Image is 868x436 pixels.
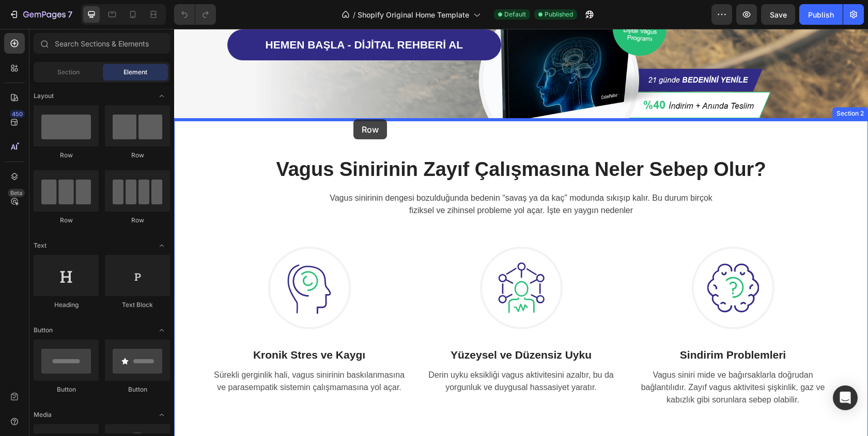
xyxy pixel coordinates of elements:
[34,326,53,335] span: Button
[10,110,25,118] div: 450
[174,4,216,25] div: Undo/Redo
[761,4,795,25] button: Save
[34,151,99,160] div: Row
[4,4,77,25] button: 7
[833,385,858,410] div: Open Intercom Messenger
[504,10,526,19] span: Default
[123,68,147,77] span: Element
[105,385,170,394] div: Button
[545,10,573,19] span: Published
[770,10,787,19] span: Save
[34,91,54,101] span: Layout
[68,8,72,21] p: 7
[34,385,99,394] div: Button
[153,237,170,254] span: Toggle open
[8,189,25,197] div: Beta
[353,9,355,20] span: /
[34,241,47,250] span: Text
[153,88,170,104] span: Toggle open
[808,9,834,20] div: Publish
[34,300,99,310] div: Heading
[174,29,868,436] iframe: Design area
[105,151,170,160] div: Row
[34,33,170,54] input: Search Sections & Elements
[153,322,170,338] span: Toggle open
[799,4,843,25] button: Publish
[153,407,170,423] span: Toggle open
[34,410,52,419] span: Media
[105,300,170,310] div: Text Block
[57,68,80,77] span: Section
[358,9,469,20] span: Shopify Original Home Template
[105,216,170,225] div: Row
[34,216,99,225] div: Row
